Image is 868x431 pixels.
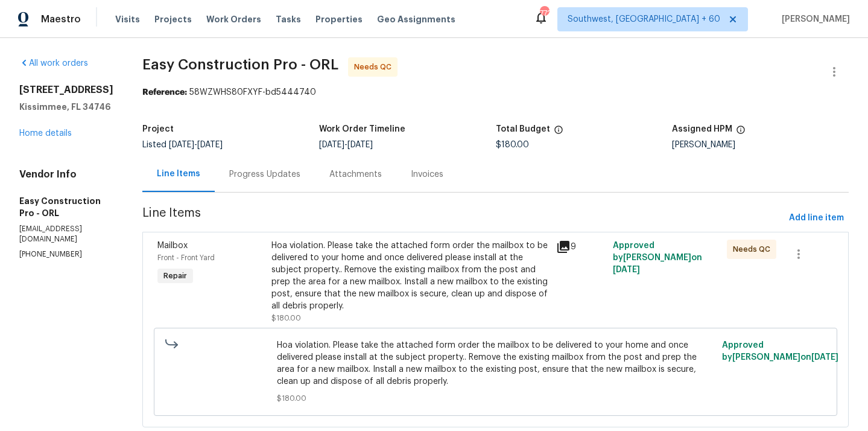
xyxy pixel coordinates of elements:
span: Repair [159,270,192,282]
p: [PHONE_NUMBER] [19,249,113,260]
span: Mailbox [157,241,188,250]
span: Tasks [276,15,301,24]
span: Needs QC [733,243,775,255]
span: Listed [142,141,223,149]
div: Attachments [329,168,382,180]
p: [EMAIL_ADDRESS][DOMAIN_NAME] [19,224,113,244]
span: $180.00 [271,314,301,322]
span: [DATE] [169,141,194,149]
span: Southwest, [GEOGRAPHIC_DATA] + 60 [568,13,720,25]
span: [DATE] [197,141,223,149]
span: The hpm assigned to this work order. [736,125,746,141]
span: [DATE] [347,141,373,149]
h5: Work Order Timeline [319,125,405,133]
span: [DATE] [811,353,838,362]
span: $180.00 [277,392,715,404]
span: Geo Assignments [377,13,455,25]
a: Home details [19,129,72,138]
div: Invoices [411,168,443,180]
h5: Project [142,125,174,133]
span: [DATE] [613,266,640,274]
span: Easy Construction Pro - ORL [142,57,338,72]
div: [PERSON_NAME] [672,141,849,149]
h5: Easy Construction Pro - ORL [19,195,113,219]
span: Needs QC [354,61,396,73]
span: Hoa violation. Please take the attached form order the mailbox to be delivered to your home and o... [277,339,715,388]
h5: Total Budget [496,125,550,133]
span: [PERSON_NAME] [777,13,850,25]
h5: Kissimmee, FL 34746 [19,101,113,113]
span: Work Orders [206,13,261,25]
h4: Vendor Info [19,168,113,180]
b: Reference: [142,88,187,97]
div: 58WZWHS80FXYF-bd5444740 [142,86,849,98]
span: [DATE] [319,141,344,149]
span: Visits [115,13,140,25]
div: Hoa violation. Please take the attached form order the mailbox to be delivered to your home and o... [271,240,549,312]
span: Add line item [789,211,844,226]
span: Line Items [142,207,784,229]
span: Front - Front Yard [157,254,215,261]
span: $180.00 [496,141,529,149]
h2: [STREET_ADDRESS] [19,84,113,96]
span: Maestro [41,13,81,25]
span: The total cost of line items that have been proposed by Opendoor. This sum includes line items th... [554,125,563,141]
span: Properties [315,13,363,25]
button: Add line item [784,207,849,229]
span: Projects [154,13,192,25]
div: 9 [556,240,606,254]
span: Approved by [PERSON_NAME] on [722,341,838,362]
span: - [169,141,223,149]
span: - [319,141,373,149]
a: All work orders [19,59,88,68]
span: Approved by [PERSON_NAME] on [613,241,702,274]
div: Line Items [157,168,200,180]
div: Progress Updates [229,168,300,180]
div: 772 [540,7,548,19]
h5: Assigned HPM [672,125,732,133]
